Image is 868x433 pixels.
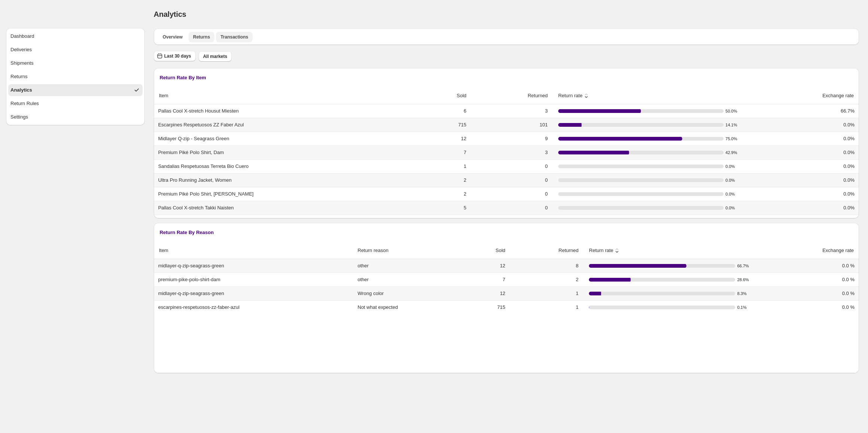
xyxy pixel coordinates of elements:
[550,243,580,258] button: Returned
[469,201,550,215] td: 0
[413,145,469,159] td: 7
[469,145,550,159] td: 3
[737,276,757,283] span: 28.6 %
[725,190,745,198] span: 0.0 %
[158,163,249,170] span: Sandalias Respetuosas Terreta Bio Cuero
[158,304,239,311] span: escarpines-respetuosos-zz-faber-azul
[741,118,859,132] td: 0.0%
[8,98,143,110] button: Return Rules
[508,286,581,300] td: 1
[552,92,583,99] span: Return rate
[158,135,229,142] span: Midlayer Q-zip - Seagrass Green
[725,107,745,115] span: 50.0 %
[725,135,745,142] span: 75.0 %
[741,132,859,145] td: 0.0%
[458,286,508,300] td: 12
[358,290,456,297] span: Wrong color
[413,132,469,145] td: 12
[413,173,469,187] td: 2
[469,173,550,187] td: 0
[8,111,143,123] button: Settings
[158,176,232,184] span: Ultra Pro Running Jacket, Women
[753,259,859,273] td: 0.0 %
[413,215,469,228] td: 2
[469,118,550,132] td: 101
[725,204,745,212] span: 0.0 %
[158,204,234,212] span: Pallas Cool X-stretch Takki Naisten
[741,187,859,201] td: 0.0%
[458,300,508,314] td: 715
[358,276,456,283] span: other
[413,104,469,118] td: 6
[158,190,254,198] span: Premium Piké Polo Shirt, [PERSON_NAME]
[458,273,508,286] td: 7
[163,34,183,40] span: Overview
[814,89,855,103] button: Exchange rate
[814,243,855,258] button: Exchange rate
[158,290,224,297] span: midlayer-q-zip-seagrass-green
[10,73,28,80] div: Returns
[158,218,231,225] span: [PERSON_NAME] Kenkä Naisten
[158,243,177,258] button: Item
[725,163,745,170] span: 0.0 %
[469,215,550,228] td: 0
[737,290,757,297] span: 8.3 %
[583,247,613,254] span: Return rate
[741,215,859,228] td: 0.0%
[158,107,239,115] span: Pallas Cool X-stretch Housut Miesten
[725,121,745,129] span: 14.1 %
[551,89,591,103] button: sort ascending byReturn rate
[753,286,859,300] td: 0.0 %
[508,273,581,286] td: 2
[158,121,244,129] span: Escarpines Respetuosos ZZ Faber Azul
[741,145,859,159] td: 0.0%
[193,34,210,40] span: Returns
[737,304,757,311] span: 0.1 %
[413,118,469,132] td: 715
[741,159,859,173] td: 0.0%
[508,300,581,314] td: 1
[10,33,34,40] div: Dashboard
[753,273,859,286] td: 0.0 %
[487,243,507,258] button: Sold
[8,44,143,56] button: Deliveries
[164,53,191,59] span: Last 30 days
[8,57,143,69] button: Shipments
[725,218,745,225] span: 0.0 %
[448,89,467,103] button: Sold
[203,53,227,59] span: All markets
[10,86,32,94] div: Analytics
[469,104,550,118] td: 3
[160,74,853,82] h3: Return Rate By Item
[10,59,33,67] div: Shipments
[158,276,220,283] span: premium-pike-polo-shirt-dam
[469,187,550,201] td: 0
[725,176,745,184] span: 0.0 %
[508,259,581,273] td: 8
[357,243,397,258] button: Return reason
[158,262,224,270] span: midlayer-q-zip-seagrass-green
[154,10,186,18] span: Analytics
[358,304,456,311] span: Not what expected
[519,89,548,103] button: Returned
[158,149,224,156] span: Premium Piké Polo Shirt, Dam
[753,300,859,314] td: 0.0 %
[582,243,622,258] button: sort ascending byReturn rate
[413,187,469,201] td: 2
[741,173,859,187] td: 0.0%
[199,51,232,62] button: All markets
[160,229,853,236] h3: Return Rate By Reason
[741,104,859,118] td: 66.7%
[158,89,177,103] button: Item
[413,159,469,173] td: 1
[154,51,196,61] button: Last 30 days
[458,259,508,273] td: 12
[10,46,32,53] div: Deliveries
[8,84,143,96] button: Analytics
[10,113,28,121] div: Settings
[220,34,248,40] span: Transactions
[469,159,550,173] td: 0
[737,262,757,270] span: 66.7 %
[10,100,39,107] div: Return Rules
[8,71,143,83] button: Returns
